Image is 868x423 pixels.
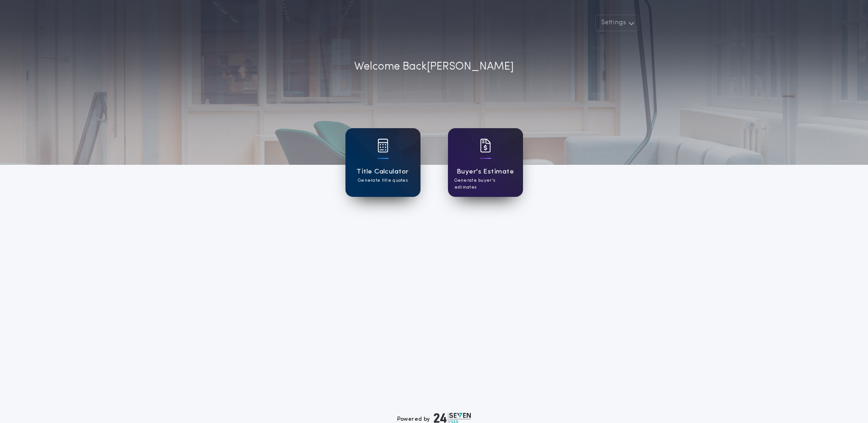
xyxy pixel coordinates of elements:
[595,15,638,31] button: Settings
[457,167,514,177] h1: Buyer's Estimate
[454,177,517,191] p: Generate buyer's estimates
[358,177,408,184] p: Generate title quotes
[377,139,388,152] img: card icon
[480,139,491,152] img: card icon
[345,128,421,197] a: card iconTitle CalculatorGenerate title quotes
[448,128,523,197] a: card iconBuyer's EstimateGenerate buyer's estimates
[356,167,409,177] h1: Title Calculator
[354,59,514,75] p: Welcome Back [PERSON_NAME]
